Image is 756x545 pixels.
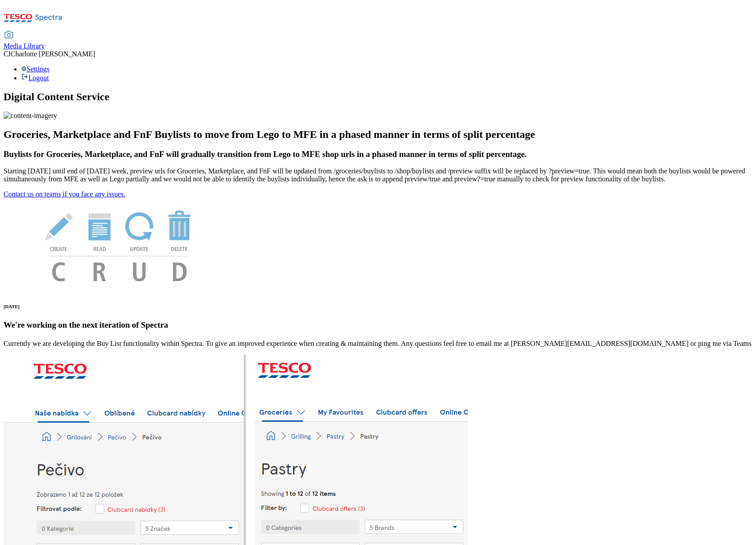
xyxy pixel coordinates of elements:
a: Settings [21,65,50,73]
a: Logout [21,74,49,82]
h6: [DATE] [4,304,752,309]
img: content-imagery [4,112,57,120]
h2: Groceries, Marketplace and FnF Buylists to move from Lego to MFE in a phased manner in terms of s... [4,129,752,141]
span: Charlotte [PERSON_NAME] [11,50,95,58]
p: Currently we are developing the Buy List functionality within Spectra. To give an improved experi... [4,340,752,348]
h3: We're working on the next iteration of Spectra [4,320,752,330]
a: Contact us on teams if you face any issues. [4,190,125,198]
h1: Digital Content Service [4,91,752,103]
span: Media Library [4,42,45,50]
img: News Image [4,198,234,291]
span: CI [4,50,11,58]
h3: Buylists for Groceries, Marketplace, and FnF will gradually transition from Lego to MFE shop urls... [4,149,752,159]
a: Media Library [4,31,45,50]
p: Starting [DATE] until end of [DATE] week, preview urls for Groceries, Marketplace, and FnF will b... [4,167,752,183]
